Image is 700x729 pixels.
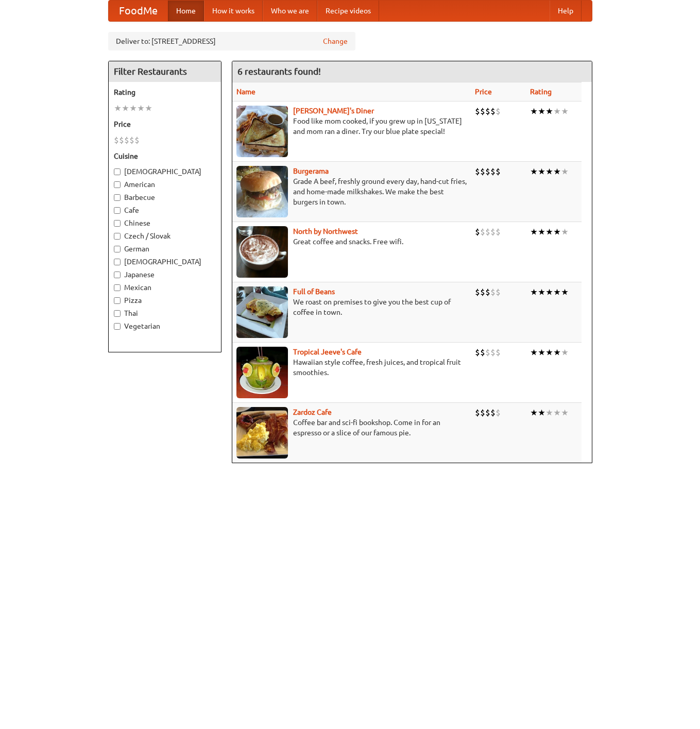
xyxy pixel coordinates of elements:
[293,167,329,175] a: Burgerama
[236,116,467,137] p: Food like mom cooked, if you grew up in [US_STATE] and mom ran a diner. Try our blue plate special!
[236,286,288,338] img: beans.jpg
[561,226,569,238] li: ★
[114,205,216,215] label: Cafe
[145,103,152,114] li: ★
[480,106,485,117] li: $
[496,407,501,418] li: $
[485,226,490,238] li: $
[538,407,545,418] li: ★
[485,407,490,418] li: $
[114,119,216,129] h5: Price
[553,407,561,418] li: ★
[490,286,496,298] li: $
[480,407,485,418] li: $
[236,226,288,278] img: north.jpg
[114,297,121,304] input: Pizza
[496,166,501,177] li: $
[122,103,129,114] li: ★
[480,286,485,298] li: $
[114,259,121,265] input: [DEMOGRAPHIC_DATA]
[485,347,490,358] li: $
[204,1,263,21] a: How it works
[545,166,553,177] li: ★
[538,286,545,298] li: ★
[237,66,321,76] ng-pluralize: 6 restaurants found!
[137,103,145,114] li: ★
[480,347,485,358] li: $
[114,244,216,254] label: German
[538,347,545,358] li: ★
[114,246,121,252] input: German
[317,1,379,21] a: Recipe videos
[114,134,119,146] li: $
[114,272,121,278] input: Japanese
[236,347,288,398] img: jeeves.jpg
[475,106,480,117] li: $
[553,166,561,177] li: ★
[114,218,216,228] label: Chinese
[129,134,134,146] li: $
[236,88,255,96] a: Name
[530,226,538,238] li: ★
[124,134,129,146] li: $
[538,226,545,238] li: ★
[490,166,496,177] li: $
[114,310,121,317] input: Thai
[496,226,501,238] li: $
[553,226,561,238] li: ★
[293,107,374,115] a: [PERSON_NAME]'s Diner
[236,357,467,378] p: Hawaiian style coffee, fresh juices, and tropical fruit smoothies.
[114,166,216,177] label: [DEMOGRAPHIC_DATA]
[114,220,121,227] input: Chinese
[490,226,496,238] li: $
[293,408,332,416] a: Zardoz Cafe
[485,166,490,177] li: $
[114,103,122,114] li: ★
[236,297,467,317] p: We roast on premises to give you the best cup of coffee in town.
[550,1,582,21] a: Help
[496,347,501,358] li: $
[490,347,496,358] li: $
[561,106,569,117] li: ★
[293,348,362,356] a: Tropical Jeeve's Cafe
[490,106,496,117] li: $
[475,166,480,177] li: $
[114,323,121,330] input: Vegetarian
[561,407,569,418] li: ★
[114,179,216,190] label: American
[114,233,121,240] input: Czech / Slovak
[114,269,216,280] label: Japanese
[475,347,480,358] li: $
[109,1,168,21] a: FoodMe
[134,134,140,146] li: $
[293,227,358,235] a: North by Northwest
[114,168,121,175] input: [DEMOGRAPHIC_DATA]
[496,286,501,298] li: $
[553,347,561,358] li: ★
[545,407,553,418] li: ★
[236,407,288,459] img: zardoz.jpg
[480,226,485,238] li: $
[293,287,335,296] a: Full of Beans
[530,88,552,96] a: Rating
[561,286,569,298] li: ★
[236,236,467,247] p: Great coffee and snacks. Free wifi.
[545,286,553,298] li: ★
[109,61,221,82] h4: Filter Restaurants
[114,192,216,202] label: Barbecue
[236,166,288,217] img: burgerama.jpg
[114,321,216,331] label: Vegetarian
[496,106,501,117] li: $
[236,417,467,438] p: Coffee bar and sci-fi bookshop. Come in for an espresso or a slice of our famous pie.
[485,286,490,298] li: $
[553,286,561,298] li: ★
[530,166,538,177] li: ★
[114,308,216,318] label: Thai
[114,207,121,214] input: Cafe
[323,36,348,46] a: Change
[114,151,216,161] h5: Cuisine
